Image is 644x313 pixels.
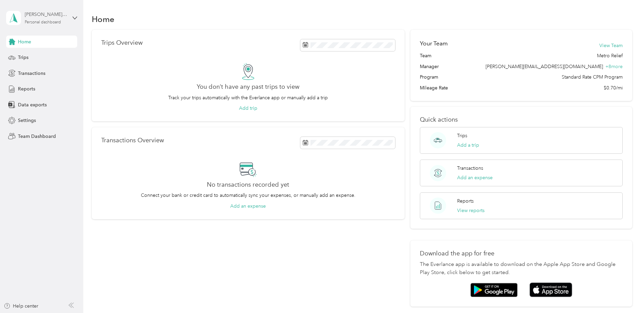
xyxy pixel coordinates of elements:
span: Data exports [18,101,47,108]
h2: No transactions recorded yet [207,181,289,188]
span: Metro Relief [597,52,623,59]
span: Home [18,38,31,45]
span: Transactions [18,70,45,77]
div: [PERSON_NAME][EMAIL_ADDRESS][DOMAIN_NAME] [25,11,67,18]
span: Mileage Rate [420,84,448,91]
h2: Your Team [420,39,448,48]
button: Add an expense [230,203,266,210]
p: Trips [457,132,467,139]
button: Help center [4,302,38,310]
span: Standard Rate CPM Program [562,74,623,81]
span: Settings [18,117,36,124]
span: Team [420,52,431,59]
h1: Home [92,16,114,23]
h2: You don’t have any past trips to view [197,83,299,90]
p: Track your trips automatically with the Everlance app or manually add a trip [168,94,328,101]
span: Manager [420,63,439,70]
span: + 8 more [605,64,623,69]
p: Transactions Overview [101,137,164,144]
button: View Team [599,42,623,49]
iframe: Everlance-gr Chat Button Frame [606,275,644,313]
p: Download the app for free [420,250,623,257]
button: Add a trip [457,142,479,149]
div: Personal dashboard [25,20,61,24]
button: Add an expense [457,174,493,181]
span: Trips [18,54,28,61]
p: Transactions [457,165,483,172]
p: Connect your bank or credit card to automatically sync your expenses, or manually add an expense. [141,192,356,199]
p: Quick actions [420,116,623,123]
span: Reports [18,85,35,92]
span: Program [420,74,438,81]
span: [PERSON_NAME][EMAIL_ADDRESS][DOMAIN_NAME] [486,64,603,69]
img: Google play [470,283,518,297]
button: View reports [457,207,485,214]
span: $0.70/mi [604,84,623,91]
span: Team Dashboard [18,133,56,140]
button: Add trip [239,105,257,112]
p: Reports [457,197,474,205]
img: App store [530,283,572,297]
p: Trips Overview [101,39,143,46]
p: The Everlance app is available to download on the Apple App Store and Google Play Store, click be... [420,260,623,277]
